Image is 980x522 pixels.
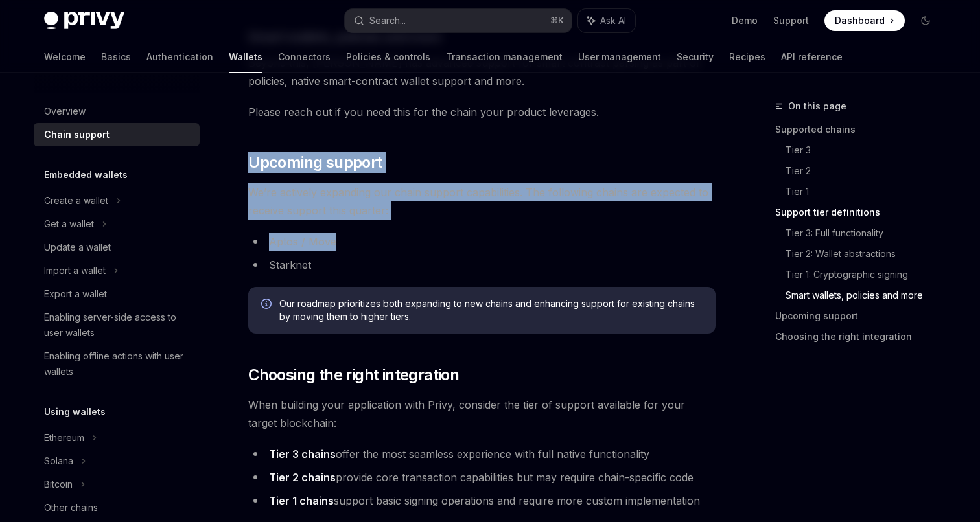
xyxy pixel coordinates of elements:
[677,41,714,73] a: Security
[34,236,200,259] a: Update a wallet
[773,14,809,27] a: Support
[369,13,406,28] div: Search...
[44,104,86,119] div: Overview
[44,216,94,232] div: Get a wallet
[44,348,192,380] div: Enabling offline actions with user wallets
[44,263,106,278] div: Import a wallet
[781,41,843,73] a: API reference
[788,98,846,114] span: On this page
[269,471,336,484] strong: Tier 2 chains
[248,183,716,220] span: We’re actively expanding our chain support capabilities. The following chains are expected to rec...
[786,161,946,181] a: Tier 2
[786,140,946,161] a: Tier 3
[44,404,106,420] h5: Using wallets
[786,244,946,264] a: Tier 2: Wallet abstractions
[786,285,946,306] a: Smart wallets, policies and more
[346,41,430,73] a: Policies & controls
[44,193,108,209] div: Create a wallet
[229,41,262,73] a: Wallets
[44,453,73,469] div: Solana
[34,100,200,123] a: Overview
[44,12,124,30] img: dark logo
[775,202,946,223] a: Support tier definitions
[729,41,765,73] a: Recipes
[775,326,946,347] a: Choosing the right integration
[248,468,716,486] li: provide core transaction capabilities but may require chain-specific code
[248,445,716,463] li: offer the most seamless experience with full native functionality
[732,14,758,27] a: Demo
[44,167,128,183] h5: Embedded wallets
[835,14,885,27] span: Dashboard
[269,494,334,507] strong: Tier 1 chains
[34,306,200,345] a: Enabling server-side access to user wallets
[261,299,274,312] svg: Info
[34,282,200,306] a: Export a wallet
[248,365,459,385] span: Choosing the right integration
[550,16,564,26] span: ⌘ K
[279,297,703,323] span: Our roadmap prioritizes both expanding to new chains and enhancing support for existing chains by...
[269,448,336,460] strong: Tier 3 chains
[248,103,716,121] span: Please reach out if you need this for the chain your product leverages.
[578,9,635,32] button: Ask AI
[824,10,905,31] a: Dashboard
[44,477,73,492] div: Bitcoin
[44,310,192,341] div: Enabling server-side access to user wallets
[786,181,946,202] a: Tier 1
[44,240,111,255] div: Update a wallet
[775,119,946,140] a: Supported chains
[101,41,131,73] a: Basics
[44,127,110,142] div: Chain support
[915,10,936,31] button: Toggle dark mode
[146,41,213,73] a: Authentication
[44,41,86,73] a: Welcome
[34,123,200,146] a: Chain support
[44,286,107,302] div: Export a wallet
[578,41,661,73] a: User management
[44,500,98,516] div: Other chains
[248,396,716,432] span: When building your application with Privy, consider the tier of support available for your target...
[775,306,946,326] a: Upcoming support
[34,496,200,519] a: Other chains
[248,233,716,251] li: Aptos / Move
[446,41,563,73] a: Transaction management
[248,256,716,274] li: Starknet
[786,264,946,285] a: Tier 1: Cryptographic signing
[345,9,572,32] button: Search...⌘K
[44,430,84,446] div: Ethereum
[34,345,200,383] a: Enabling offline actions with user wallets
[786,223,946,244] a: Tier 3: Full functionality
[248,152,382,173] span: Upcoming support
[278,41,331,73] a: Connectors
[600,14,626,27] span: Ask AI
[248,492,716,510] li: support basic signing operations and require more custom implementation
